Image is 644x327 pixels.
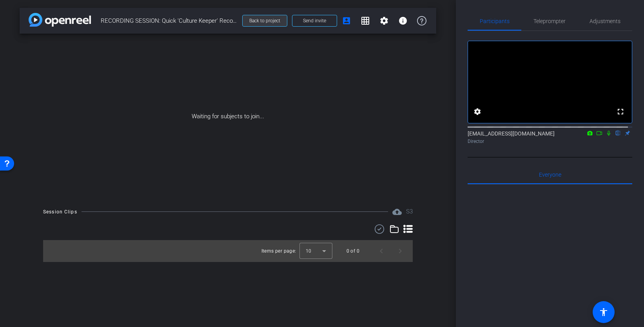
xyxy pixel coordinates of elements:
[406,207,413,216] div: Session clips
[406,207,413,216] h2: S3
[346,247,359,255] div: 0 of 0
[379,16,389,25] mat-icon: settings
[473,107,482,116] mat-icon: settings
[242,15,287,27] button: Back to project
[342,16,351,25] mat-icon: account_box
[303,18,326,24] span: Send invite
[480,18,510,24] span: Participants
[392,207,402,217] mat-icon: cloud_upload
[533,18,566,24] span: Teleprompter
[29,13,91,27] img: app-logo
[292,15,337,27] button: Send invite
[372,242,391,260] button: Previous page
[613,129,623,136] mat-icon: flip
[599,307,608,317] mat-icon: accessibility
[539,172,561,177] span: Everyone
[249,18,280,23] span: Back to project
[261,247,296,255] div: Items per page:
[468,138,632,145] div: Director
[43,208,77,216] div: Session Clips
[468,130,632,145] div: [EMAIL_ADDRESS][DOMAIN_NAME]
[101,13,238,29] span: RECORDING SESSION: Quick 'Culture Keeper' Recording | [15mins] [DATE] 11:30AM EST
[590,18,620,24] span: Adjustments
[361,16,370,25] mat-icon: grid_on
[398,16,408,25] mat-icon: info
[392,207,402,217] span: Destinations for your clips
[391,242,410,260] button: Next page
[20,34,436,199] div: Waiting for subjects to join...
[616,107,625,116] mat-icon: fullscreen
